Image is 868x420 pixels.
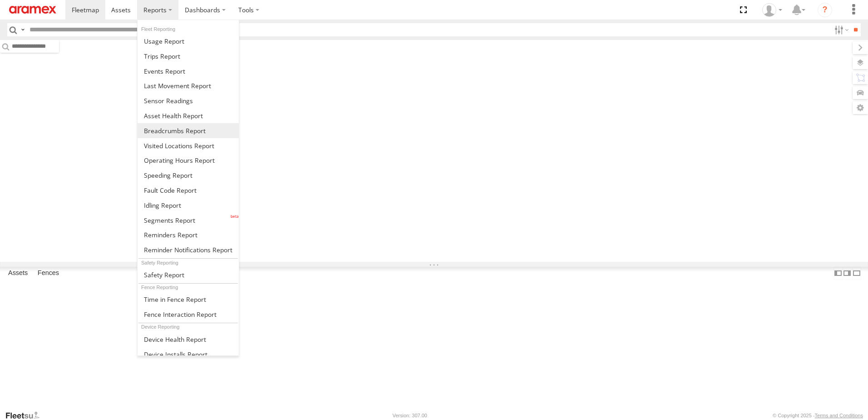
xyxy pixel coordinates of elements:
[138,34,239,49] a: Usage Report
[4,267,32,280] label: Assets
[138,93,239,108] a: Sensor Readings
[138,64,239,79] a: Full Events Report
[138,123,239,138] a: Breadcrumbs Report
[843,267,852,280] label: Dock Summary Table to the Right
[831,23,850,36] label: Search Filter Options
[138,153,239,168] a: Asset Operating Hours Report
[9,6,56,14] img: aramex-logo.svg
[138,183,239,198] a: Fault Code Report
[852,267,861,280] label: Hide Summary Table
[138,307,239,322] a: Fence Interaction Report
[138,228,239,243] a: Reminders Report
[138,168,239,183] a: Fleet Speed Report
[138,138,239,153] a: Visited Locations Report
[138,347,239,362] a: Device Installs Report
[33,267,64,280] label: Fences
[138,213,239,228] a: Segments Report
[138,49,239,64] a: Trips Report
[138,78,239,93] a: Last Movement Report
[5,411,47,420] a: Visit our Website
[138,242,239,257] a: Service Reminder Notifications Report
[138,108,239,123] a: Asset Health Report
[759,3,785,17] div: Mohammedazath Nainamohammed
[138,332,239,347] a: Device Health Report
[138,198,239,213] a: Idling Report
[393,413,427,418] div: Version: 307.00
[138,292,239,307] a: Time in Fences Report
[833,267,843,280] label: Dock Summary Table to the Left
[773,413,863,418] div: © Copyright 2025 -
[818,3,832,17] i: ?
[815,413,863,418] a: Terms and Conditions
[19,23,26,36] label: Search Query
[853,101,868,114] label: Map Settings
[138,267,239,282] a: Safety Report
